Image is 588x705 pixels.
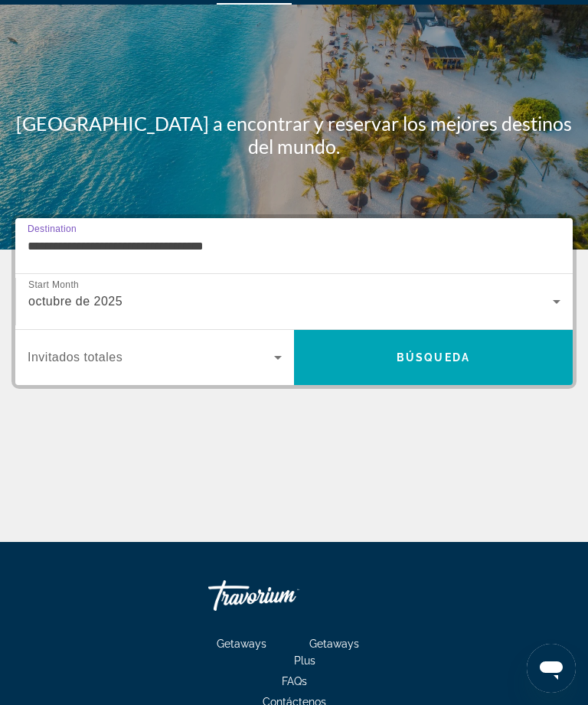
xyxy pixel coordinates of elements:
input: Select destination [28,237,560,256]
span: FAQs [282,675,307,687]
span: octubre de 2025 [28,295,122,308]
span: Búsqueda [397,351,470,364]
div: Search widget [15,218,573,385]
span: Getaways [217,638,266,650]
a: FAQs [266,675,322,687]
span: Destination [28,224,77,233]
h1: [GEOGRAPHIC_DATA] a encontrar y reservar los mejores destinos del mundo. [11,112,577,158]
iframe: Botón para iniciar la ventana de mensajería [527,644,576,693]
span: Start Month [28,280,79,290]
span: Invitados totales [28,351,122,364]
a: Getaways Plus [294,638,359,667]
button: Search [294,330,573,385]
a: Getaways [201,638,282,650]
a: Go Home [208,573,361,619]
